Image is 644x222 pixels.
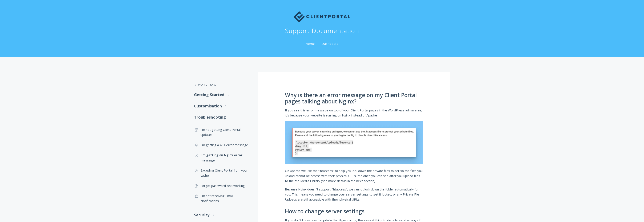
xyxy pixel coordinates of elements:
[285,187,419,202] span: Because Nginx doesn’t support “.htaccess”, we cannot lock down the folder automatically for you. ...
[194,89,250,100] a: Getting Started
[194,209,250,221] a: Security
[194,181,250,191] a: Forgot password isn't working
[285,208,423,215] h2: How to change server settings
[194,124,250,140] a: I’m not getting Client Portal updates
[321,42,339,46] a: Dashboard
[194,165,250,181] a: Excluding Client Portal from your cache
[285,92,423,104] h2: Why is there an error message on my Client Portal pages talking about Nginx?
[305,42,316,46] a: Home
[194,100,250,112] a: Customisation
[285,26,359,35] h1: Support Documentation
[194,80,250,89] a: Back to Project
[194,191,250,206] a: I'm not receiving Email Notifications
[285,108,422,117] span: If you see this error message on top of your Client Portal pages in the WordPress admin area, it'...
[285,169,423,183] span: On Apache we use the “.htaccess” to help you lock down the private files folder so the files you ...
[194,112,250,123] a: Troubleshooting
[194,140,250,150] a: I'm getting a 404 error message
[194,150,250,165] a: I'm getting an Nginx error message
